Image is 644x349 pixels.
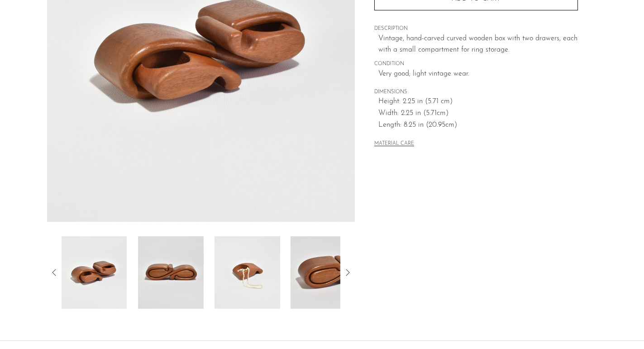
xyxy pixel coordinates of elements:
button: MATERIAL CARE [374,141,414,148]
img: Hand-Carved Ring Box [291,236,357,309]
img: Hand-Carved Ring Box [61,236,127,309]
span: DIMENSIONS [374,88,578,96]
span: Height: 2.25 in (5.71 cm) [378,96,578,108]
span: Width: 2.25 in (5.71cm) [378,108,578,120]
img: Hand-Carved Ring Box [215,236,280,309]
span: Very good; light vintage wear. [378,68,578,80]
span: Length: 8.25 in (20.95cm) [378,120,578,131]
p: Vintage, hand-carved curved wooden box with two drawers, each with a small compartment for ring s... [378,33,578,56]
span: CONDITION [374,60,578,68]
span: DESCRIPTION [374,25,578,33]
img: Hand-Carved Ring Box [138,236,204,309]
